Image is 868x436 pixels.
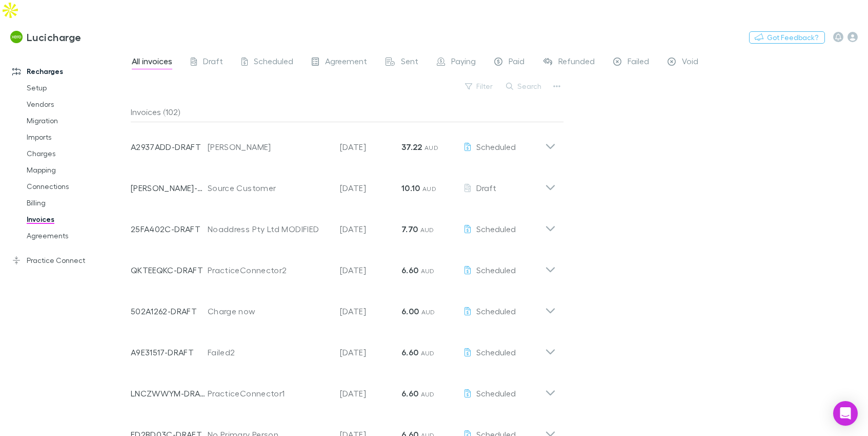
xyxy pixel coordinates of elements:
span: Sent [401,56,418,69]
span: AUD [422,185,436,193]
span: Scheduled [476,224,516,234]
div: [PERSON_NAME]-0092Source Customer[DATE]10.10 AUDDraft [123,163,564,204]
p: A2937ADD-DRAFT [131,141,208,153]
span: Scheduled [254,56,293,69]
strong: 10.10 [401,183,420,193]
div: Noaddress Pty Ltd MODIFIED [208,223,330,235]
div: LNCZWWYM-DRAFTPracticeConnector1[DATE]6.60 AUDScheduled [123,369,564,410]
p: 25FA402C-DRAFT [131,223,208,235]
span: Scheduled [476,306,516,316]
a: Migration [16,112,129,129]
div: Source Customer [208,182,330,194]
span: Paying [451,56,476,69]
strong: 37.22 [401,142,422,152]
p: A9E31517-DRAFT [131,346,208,358]
button: Filter [460,80,499,92]
p: [DATE] [340,264,401,276]
span: AUD [421,267,435,275]
a: Invoices [16,211,129,228]
a: Imports [16,129,129,145]
p: [PERSON_NAME]-0092 [131,182,208,194]
span: Scheduled [476,347,516,357]
a: Vendors [16,96,129,112]
a: Billing [16,195,129,211]
strong: 6.60 [401,265,418,275]
span: AUD [425,144,438,151]
a: Recharges [2,63,129,80]
a: Lucicharge [4,25,88,49]
strong: 6.00 [401,306,419,316]
div: [PERSON_NAME] [208,141,330,153]
div: PracticeConnector1 [208,387,330,400]
span: Scheduled [476,142,516,151]
span: Draft [203,56,223,69]
img: Lucicharge's Logo [10,31,23,43]
span: Scheduled [476,388,516,398]
p: [DATE] [340,387,401,400]
span: Void [682,56,698,69]
a: Setup [16,80,129,96]
div: QKTEEQKC-DRAFTPracticeConnector2[DATE]6.60 AUDScheduled [123,245,564,287]
p: [DATE] [340,141,401,153]
button: Search [501,80,548,92]
div: Failed2 [208,346,330,358]
span: AUD [420,226,434,234]
div: 25FA402C-DRAFTNoaddress Pty Ltd MODIFIED[DATE]7.70 AUDScheduled [123,204,564,245]
a: Agreements [16,228,129,244]
a: Mapping [16,162,129,178]
strong: 7.70 [401,224,418,234]
span: Refunded [558,56,595,69]
div: Charge now [208,305,330,317]
a: Charges [16,145,129,162]
p: QKTEEQKC-DRAFT [131,264,208,276]
span: All invoices [132,56,172,69]
p: [DATE] [340,346,401,358]
h3: Lucicharge [27,31,82,43]
strong: 6.60 [401,347,418,357]
span: AUD [421,349,435,357]
button: Got Feedback? [749,31,825,44]
strong: 6.60 [401,388,418,399]
div: PracticeConnector2 [208,264,330,276]
p: [DATE] [340,182,401,194]
div: 502A1262-DRAFTCharge now[DATE]6.00 AUDScheduled [123,287,564,328]
div: Open Intercom Messenger [833,401,858,426]
p: [DATE] [340,223,401,235]
p: LNCZWWYM-DRAFT [131,387,208,400]
p: 502A1262-DRAFT [131,305,208,317]
span: Agreement [325,56,367,69]
span: Failed [628,56,649,69]
a: Practice Connect [2,252,129,269]
div: A2937ADD-DRAFT[PERSON_NAME][DATE]37.22 AUDScheduled [123,122,564,163]
span: Draft [476,183,496,193]
span: AUD [421,390,435,398]
p: [DATE] [340,305,401,317]
div: A9E31517-DRAFTFailed2[DATE]6.60 AUDScheduled [123,328,564,369]
a: Connections [16,178,129,195]
span: Paid [509,56,524,69]
span: Scheduled [476,265,516,275]
span: AUD [421,308,435,316]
